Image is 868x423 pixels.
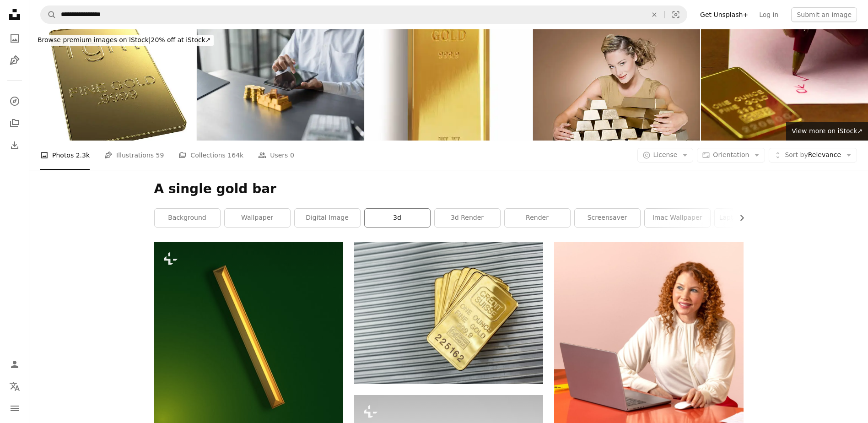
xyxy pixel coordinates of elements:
[695,7,754,22] a: Get Unsplash+
[713,151,749,158] span: Orientation
[155,209,220,227] a: background
[354,242,543,384] img: a group of gold cards sitting on top of a metal wall
[637,148,694,163] button: License
[5,51,24,70] a: Illustrations
[505,209,570,227] a: render
[5,399,24,418] button: Menu
[104,141,164,170] a: Illustrations 59
[533,29,700,141] img: Woman grasping gold bars
[769,148,857,163] button: Sort byRelevance
[715,209,780,227] a: laptop wallpaper
[791,7,857,22] button: Submit an image
[785,151,841,160] span: Relevance
[5,29,24,48] a: Photos
[227,150,243,160] span: 164k
[295,209,360,227] a: digital image
[754,7,784,22] a: Log in
[40,5,687,24] form: Find visuals sitewide
[156,150,164,160] span: 59
[697,148,765,163] button: Orientation
[785,151,808,158] span: Sort by
[41,6,56,23] button: Search Unsplash
[225,209,290,227] a: wallpaper
[645,209,710,227] a: imac wallpaper
[154,181,744,197] h1: A single gold bar
[365,29,532,141] img: Realistic Gold Bar Top View Sitting on a White Background, Object + Shadow Clipping Path
[290,150,294,160] span: 0
[365,209,430,227] a: 3d
[197,29,364,141] img: Gold Trading business man hand offering goldÂ Investment in gold mining company or Trading gold o...
[5,355,24,374] a: Log in / Sign up
[435,209,500,227] a: 3d render
[5,5,24,26] a: Home — Unsplash
[29,29,196,141] img: Gold Bars
[575,209,640,227] a: screensaver
[733,209,744,227] button: scroll list to the right
[792,127,863,135] span: View more on iStock ↗
[665,6,687,23] button: Visual search
[178,141,243,170] a: Collections 164k
[38,36,211,43] span: 20% off at iStock ↗
[5,377,24,396] button: Language
[354,309,543,317] a: a group of gold cards sitting on top of a metal wall
[5,92,24,110] a: Explore
[29,29,219,51] a: Browse premium images on iStock|20% off at iStock↗
[644,6,664,23] button: Clear
[38,36,151,43] span: Browse premium images on iStock |
[653,151,678,158] span: License
[5,114,24,132] a: Collections
[258,141,294,170] a: Users 0
[786,122,868,141] a: View more on iStock↗
[5,136,24,154] a: Download History
[154,332,343,341] a: a green background with a gold rectangular object
[701,29,868,141] img: Small gold ingot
